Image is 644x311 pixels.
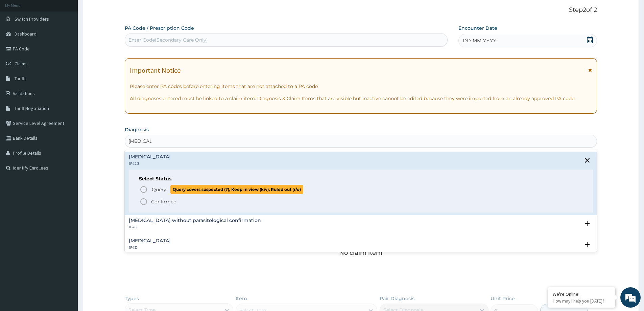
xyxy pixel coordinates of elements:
span: DD-MM-YYYY [463,37,496,44]
p: Confirmed [151,198,176,205]
div: Enter Code(Secondary Care Only) [128,37,208,43]
span: Query covers suspected (?), Keep in view (kiv), Ruled out (r/o) [170,185,303,194]
span: We're online! [39,85,93,154]
img: d_794563401_company_1708531726252_794563401 [13,34,27,51]
p: 1F4Z [129,245,171,250]
label: PA Code / Prescription Code [125,25,194,31]
label: Diagnosis [125,126,149,133]
p: No claim item [339,249,382,256]
i: open select status [583,220,591,228]
span: Tariffs [15,75,27,82]
h4: [MEDICAL_DATA] without parasitological confirmation [129,218,261,223]
div: Chat with us now [35,38,114,47]
i: status option filled [140,198,148,206]
span: Switch Providers [15,16,49,22]
span: Claims [15,61,28,67]
span: Tariff Negotiation [15,105,49,111]
div: Minimize live chat window [111,3,127,20]
div: We're Online! [553,291,610,297]
span: Dashboard [15,31,37,37]
p: 1F42.Z [129,161,171,166]
h4: [MEDICAL_DATA] [129,238,171,243]
span: Query [152,186,166,193]
i: close select status [583,156,591,164]
i: open select status [583,240,591,248]
h4: [MEDICAL_DATA] [129,154,171,159]
textarea: Type your message and hit 'Enter' [3,185,129,208]
p: Please enter PA codes before entering items that are not attached to a PA code [130,83,592,90]
p: 1F45 [129,225,261,229]
h6: Select Status [139,176,583,181]
p: All diagnoses entered must be linked to a claim item. Diagnosis & Claim Items that are visible bu... [130,95,592,102]
label: Encounter Date [458,25,497,31]
i: status option query [140,185,148,194]
h1: Important Notice [130,67,181,74]
p: How may I help you today? [553,298,610,304]
p: Step 2 of 2 [125,6,597,14]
